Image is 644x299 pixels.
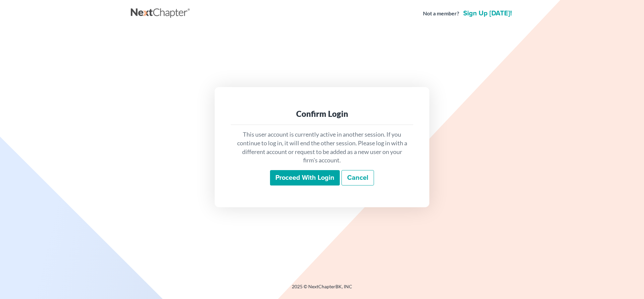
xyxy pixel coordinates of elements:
[131,283,513,295] div: 2025 © NextChapterBK, INC
[341,170,374,185] a: Cancel
[423,10,459,17] strong: Not a member?
[236,130,408,165] p: This user account is currently active in another session. If you continue to log in, it will end ...
[236,108,408,119] div: Confirm Login
[462,10,513,17] a: Sign up [DATE]!
[270,170,340,185] input: Proceed with login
